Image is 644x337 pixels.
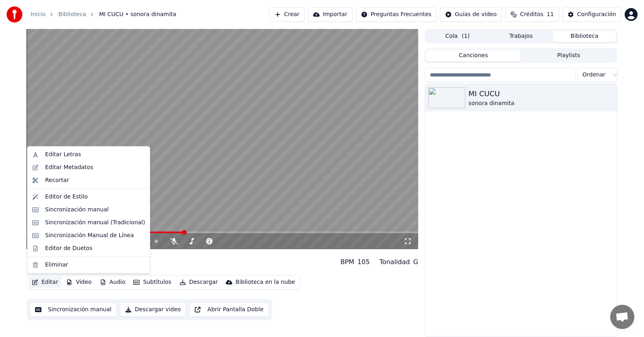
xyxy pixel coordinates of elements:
[520,10,543,19] span: Créditos
[27,252,72,264] div: MI CUCU
[413,257,418,267] div: G
[45,151,81,159] div: Editar Letras
[308,7,353,22] button: Importar
[269,7,305,22] button: Crear
[45,244,92,252] div: Editor de Duetos
[553,31,616,42] button: Biblioteca
[426,31,489,42] button: Cola
[582,71,605,79] span: Ordenar
[45,176,69,184] div: Recortar
[45,232,134,240] div: Sincronización Manual de Línea
[469,99,614,108] div: sonora dinamita
[45,193,88,201] div: Editor de Estilo
[380,257,410,267] div: Tonalidad
[489,31,553,42] button: Trabajos
[27,264,72,272] div: sonora dinamita
[45,219,145,227] div: Sincronización manual (Tradicional)
[440,7,502,22] button: Guías de video
[562,7,621,22] button: Configuración
[189,302,268,317] button: Abrir Pantalla Doble
[45,261,68,269] div: Eliminar
[99,10,176,19] span: MI CUCU • sonora dinamita
[547,10,554,19] span: 11
[462,32,470,40] span: ( 1 )
[58,10,86,19] a: Biblioteca
[505,7,559,22] button: Créditos11
[357,257,370,267] div: 105
[469,88,614,99] div: MI CUCU
[29,277,61,288] button: Editar
[356,7,437,22] button: Preguntas Frecuentes
[176,277,221,288] button: Descargar
[120,302,186,317] button: Descargar video
[45,206,109,214] div: Sincronización manual
[426,50,521,62] button: Canciones
[30,302,117,317] button: Sincronización manual
[341,257,354,267] div: BPM
[31,10,176,19] nav: breadcrumb
[521,50,616,62] button: Playlists
[130,277,174,288] button: Subtítulos
[45,163,93,172] div: Editar Metadatos
[577,10,616,19] div: Configuración
[6,6,23,23] img: youka
[235,278,295,286] div: Biblioteca en la nube
[97,277,129,288] button: Audio
[31,10,45,19] a: Inicio
[63,277,95,288] button: Video
[610,305,634,329] div: Chat abierto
